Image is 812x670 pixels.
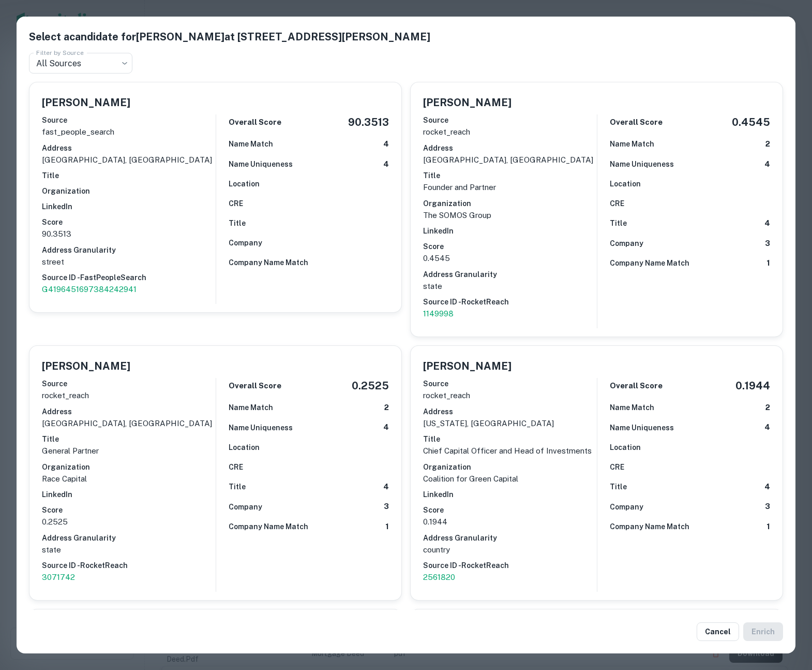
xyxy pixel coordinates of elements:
h6: Score [423,504,597,516]
p: rocket_reach [42,389,216,402]
h6: 4 [383,138,389,150]
h6: 1 [766,521,770,533]
h6: Title [42,433,216,445]
p: 2561820 [423,571,597,584]
a: 1149998 [423,308,597,320]
p: 0.4545 [423,252,597,265]
h6: Location [610,442,641,453]
h6: Address [42,142,216,154]
p: [GEOGRAPHIC_DATA], [GEOGRAPHIC_DATA] [42,154,216,166]
h6: Overall Score [610,116,663,128]
h6: Company [610,238,643,249]
h6: Address Granularity [423,269,597,280]
h6: Score [423,241,597,252]
p: The SOMOS Group [423,209,597,222]
h6: Address [423,142,597,154]
h6: LinkedIn [423,489,597,500]
h6: CRE [229,461,243,473]
h6: 1 [385,521,389,533]
h6: Organization [423,461,597,473]
p: [GEOGRAPHIC_DATA], [GEOGRAPHIC_DATA] [423,154,597,166]
h6: Score [42,216,216,228]
h6: Organization [42,461,216,473]
h6: Name Match [610,138,654,150]
h6: Company Name Match [610,257,689,269]
iframe: Chat Widget [760,587,812,637]
h6: Name Match [610,402,654,413]
h6: 4 [764,421,770,433]
h5: 0.2525 [352,378,389,394]
h5: [PERSON_NAME] [42,358,130,374]
h6: Address Granularity [42,532,216,544]
p: General Partner [42,445,216,457]
h6: Overall Score [610,380,663,392]
h6: Name Uniqueness [229,158,293,170]
h5: 90.3513 [348,114,389,130]
h6: Overall Score [229,380,281,392]
h6: Source [42,378,216,389]
h6: 4 [383,481,389,493]
p: fast_people_search [42,126,216,138]
p: Race Capital [42,473,216,485]
h5: 0.4545 [732,114,770,130]
h6: Title [610,217,627,229]
h6: Name Match [229,138,273,150]
h6: LinkedIn [42,201,216,212]
p: street [42,256,216,268]
h6: Address [42,406,216,417]
h6: Title [229,217,246,229]
h6: Company [229,501,262,513]
p: [US_STATE], [GEOGRAPHIC_DATA] [423,417,597,430]
a: G4196451697384242941 [42,283,216,296]
h6: Source [42,114,216,126]
h6: Source ID - FastPeopleSearch [42,272,216,283]
h6: Name Uniqueness [610,158,674,170]
h6: Source ID - RocketReach [42,560,216,571]
h6: Name Match [229,402,273,413]
h6: 3 [765,238,770,250]
div: All Sources [29,53,132,74]
h6: Company Name Match [229,257,308,268]
h6: Address [423,406,597,417]
h6: Name Uniqueness [610,422,674,433]
h6: 3 [765,501,770,513]
h6: Title [229,481,246,492]
p: [GEOGRAPHIC_DATA], [GEOGRAPHIC_DATA] [42,417,216,430]
h5: [PERSON_NAME] [42,95,130,110]
p: 90.3513 [42,228,216,240]
h6: 2 [384,402,389,414]
h5: Select a candidate for [PERSON_NAME] at [STREET_ADDRESS][PERSON_NAME] [29,29,783,45]
h6: Location [229,178,260,190]
h6: Score [42,504,216,516]
p: Chief Capital Officer and Head of Investments [423,445,597,457]
h5: [PERSON_NAME] [423,358,512,374]
p: 0.1944 [423,516,597,528]
a: 3071742 [42,571,216,584]
h6: Title [42,170,216,181]
h6: 1 [766,257,770,269]
p: rocket_reach [423,126,597,138]
h6: Title [423,170,597,181]
h6: 4 [764,481,770,493]
h6: Organization [42,185,216,197]
h6: Location [610,178,641,190]
h6: Title [610,481,627,492]
h6: Source [423,378,597,389]
p: state [42,544,216,556]
p: rocket_reach [423,389,597,402]
h6: Name Uniqueness [229,422,293,433]
p: Coalition for Green Capital [423,473,597,485]
p: country [423,544,597,556]
h5: [PERSON_NAME] [423,95,512,110]
h6: 4 [383,158,389,170]
h5: 0.1944 [735,378,770,394]
h6: 4 [383,421,389,433]
h6: CRE [229,198,243,209]
h6: 3 [384,501,389,513]
h6: 4 [764,158,770,170]
h6: 2 [765,138,770,150]
h6: Address Granularity [42,244,216,256]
